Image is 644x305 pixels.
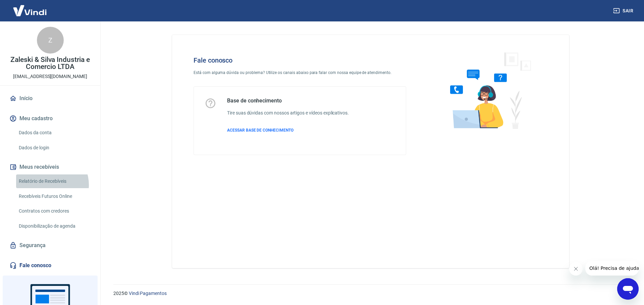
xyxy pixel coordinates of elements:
[8,238,92,253] a: Segurança
[113,290,628,297] p: 2025 ©
[129,291,167,296] a: Vindi Pagamentos
[617,278,639,300] iframe: Botão para abrir a janela de mensagens
[612,5,636,17] button: Sair
[8,111,92,126] button: Meu cadastro
[13,73,87,80] p: [EMAIL_ADDRESS][DOMAIN_NAME]
[585,261,639,276] iframe: Mensagem da empresa
[16,126,92,140] a: Dados da conta
[8,258,92,273] a: Fale conosco
[437,46,539,135] img: Fale conosco
[194,70,406,76] p: Está com alguma dúvida ou problema? Utilize os canais abaixo para falar com nossa equipe de atend...
[37,27,64,54] div: Z
[16,174,92,188] a: Relatório de Recebíveis
[4,5,56,10] span: Olá! Precisa de ajuda?
[227,109,349,117] h6: Tire suas dúvidas com nossos artigos e vídeos explicativos.
[227,97,349,104] h5: Base de conhecimento
[8,0,52,21] img: Vindi
[569,262,583,276] iframe: Fechar mensagem
[5,56,95,70] p: Zaleski & Silva Industria e Comercio LTDA
[227,127,349,133] a: ACESSAR BASE DE CONHECIMENTO
[16,141,92,155] a: Dados de login
[16,219,92,233] a: Disponibilização de agenda
[227,128,293,133] span: ACESSAR BASE DE CONHECIMENTO
[8,160,92,174] button: Meus recebíveis
[194,56,406,64] h4: Fale conosco
[16,204,92,218] a: Contratos com credores
[8,91,92,106] a: Início
[16,189,92,203] a: Recebíveis Futuros Online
